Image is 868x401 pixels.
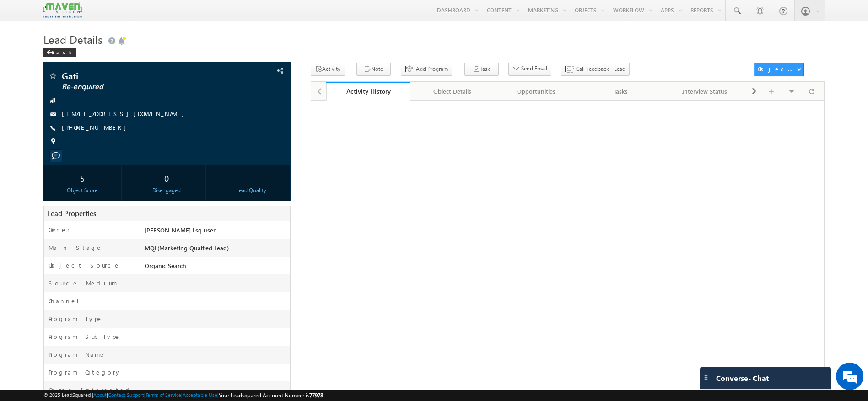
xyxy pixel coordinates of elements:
[130,169,203,186] div: 0
[49,243,102,252] label: Main Stage
[49,350,106,359] label: Program Name
[62,110,189,117] a: [EMAIL_ADDRESS][DOMAIN_NAME]
[49,368,121,376] label: Program Category
[758,65,797,73] div: Object Actions
[464,63,499,76] button: Task
[43,391,323,400] span: © 2025 LeadSquared | | | | |
[579,82,663,101] a: Tasks
[586,86,655,97] div: Tasks
[311,63,345,76] button: Activity
[333,87,404,95] div: Activity History
[561,63,630,76] button: Call Feedback - Lead
[142,261,290,274] div: Organic Search
[521,64,547,73] span: Send Email
[418,86,486,97] div: Object Details
[62,123,131,132] span: [PHONE_NUMBER]
[401,63,452,76] button: Add Program
[93,392,107,398] a: About
[146,392,181,398] a: Terms of Service
[309,392,323,399] span: 77978
[508,63,551,76] button: Send Email
[49,332,121,341] label: Program SubType
[43,2,82,18] img: Custom Logo
[670,86,739,97] div: Interview Status
[49,226,70,234] label: Owner
[49,279,117,287] label: Source Medium
[410,82,495,101] a: Object Details
[48,209,96,218] span: Lead Properties
[43,47,81,55] a: Back
[219,392,323,399] span: Your Leadsquared Account Number is
[46,186,119,195] div: Object Score
[754,63,804,76] button: Object Actions
[663,82,747,101] a: Interview Status
[183,392,217,398] a: Acceptable Use
[495,82,579,101] a: Opportunities
[46,169,119,186] div: 5
[145,226,216,234] span: [PERSON_NAME] Lsq user
[416,65,448,73] span: Add Program
[215,169,288,186] div: --
[43,48,76,57] div: Back
[576,65,625,73] span: Call Feedback - Lead
[62,71,216,80] span: Gati
[215,186,288,195] div: Lead Quality
[43,32,102,47] span: Lead Details
[62,82,216,91] span: Re-enquired
[356,63,391,76] button: Note
[702,374,710,381] img: carter-drag
[49,297,86,305] label: Channel
[502,86,571,97] div: Opportunities
[108,392,144,398] a: Contact Support
[716,374,769,382] span: Converse - Chat
[326,82,410,101] a: Activity History
[130,186,203,195] div: Disengaged
[49,315,103,323] label: Program Type
[142,243,290,256] div: MQL(Marketing Quaified Lead)
[49,261,120,269] label: Object Source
